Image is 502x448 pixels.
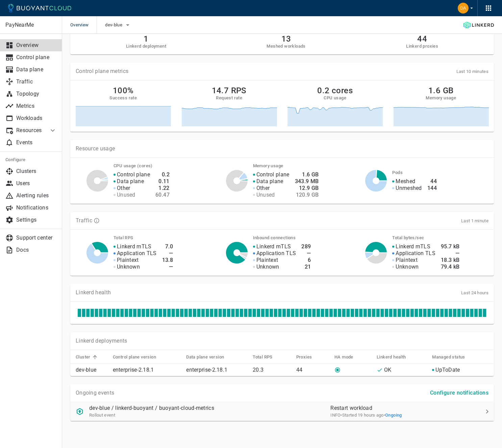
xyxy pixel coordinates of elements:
span: Control plane version [113,354,165,360]
a: enterprise-2.18.1 [186,367,227,373]
p: Overview [16,42,57,49]
h2: 44 [406,34,438,44]
p: Support center [16,234,57,241]
span: Overview [70,16,97,34]
span: Total RPS [253,354,281,360]
p: Topology [16,91,57,97]
span: INFO [330,413,341,418]
h4: — [441,250,460,257]
p: Metrics [16,103,57,109]
h4: 95.7 kB [441,243,460,250]
p: Resource usage [76,145,488,152]
h4: 289 [301,243,311,250]
svg: TLS data is compiled from traffic seen by Linkerd proxies. RPS and TCP bytes reflect both inbound... [94,218,100,224]
p: Unknown [256,264,279,270]
p: Linkerd mTLS [256,243,291,250]
h5: Meshed workloads [267,44,305,49]
p: Other [256,185,270,192]
p: Linkerd health [76,289,111,296]
h4: — [162,250,173,257]
span: dev-blue [105,22,123,28]
h4: 1.6 GB [295,171,319,178]
p: Traffic [76,217,92,224]
h2: 14.7 RPS [212,86,247,95]
p: Linkerd deployments [76,338,127,344]
h5: Total RPS [253,354,273,360]
h5: Linkerd proxies [406,44,438,49]
a: 1.6 GBMemory usage [394,86,489,126]
a: 100%Success rate [76,86,171,126]
h4: 60.47 [155,192,170,198]
relative-time: 19 hours ago [358,413,384,418]
p: 20.3 [253,367,291,373]
p: Plaintext [256,257,278,264]
p: Workloads [16,115,57,122]
h4: 1.22 [155,185,170,192]
span: Cluster [76,354,99,360]
p: Application TLS [256,250,296,257]
p: Data plane [16,66,57,73]
h4: — [301,250,311,257]
h5: Request rate [216,95,242,101]
h4: 343.9 MB [295,178,319,185]
p: Unknown [117,264,140,270]
span: Ongoing [385,413,402,418]
p: Clusters [16,168,57,175]
p: Users [16,180,57,187]
h4: 18.3 kB [441,257,460,264]
h5: Success rate [109,95,137,101]
p: OK [384,367,392,373]
h4: 0.2 [155,171,170,178]
h5: Configure [5,157,57,163]
p: Plaintext [117,257,139,264]
p: PayNearMe [5,22,56,28]
img: Dann Bohn [458,3,469,14]
p: Other [117,185,130,192]
h5: Data plane version [186,354,224,360]
h2: 100% [113,86,134,95]
h5: Cluster [76,354,91,360]
a: 0.2 coresCPU usage [287,86,383,126]
p: Traffic [16,78,57,85]
span: Last 10 minutes [456,69,489,74]
p: Restart workload [330,405,461,412]
h5: Memory usage [426,95,456,101]
h4: — [162,264,173,270]
h5: Control plane version [113,354,156,360]
span: Managed status [432,354,474,360]
h5: Managed status [432,354,465,360]
h2: 1.6 GB [428,86,453,95]
button: Configure notifications [427,387,491,399]
p: Application TLS [396,250,435,257]
span: Thu, 11 Sep 2025 15:15:47 EDT / Thu, 11 Sep 2025 19:15:47 UTC [341,413,383,418]
h4: 0.11 [155,178,170,185]
p: Data plane [117,178,144,185]
h4: 120.9 GB [295,192,319,198]
p: Alerting rules [16,192,57,199]
a: Configure notifications [427,389,491,396]
h5: HA mode [334,354,353,360]
p: Linkerd mTLS [117,243,152,250]
p: Linkerd mTLS [396,243,430,250]
h5: Linkerd health [377,354,406,360]
p: Application TLS [117,250,157,257]
h5: CPU usage [324,95,346,101]
h4: 21 [301,264,311,270]
p: Control plane [16,54,57,61]
p: Resources [16,127,43,134]
p: Events [16,139,57,146]
h5: Linkerd deployment [126,44,166,49]
span: Data plane version [186,354,233,360]
p: Unmeshed [396,185,422,192]
p: Unused [117,192,135,198]
p: Docs [16,247,57,253]
h4: 6 [301,257,311,264]
p: dev-blue / linkerd-buoyant / buoyant-cloud-metrics [89,405,214,412]
span: • [384,413,402,418]
span: Last 24 hours [461,290,488,295]
h2: 1 [126,34,166,44]
p: Unused [256,192,275,198]
p: Plaintext [396,257,418,264]
span: HA mode [334,354,362,360]
h2: 13 [267,34,305,44]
